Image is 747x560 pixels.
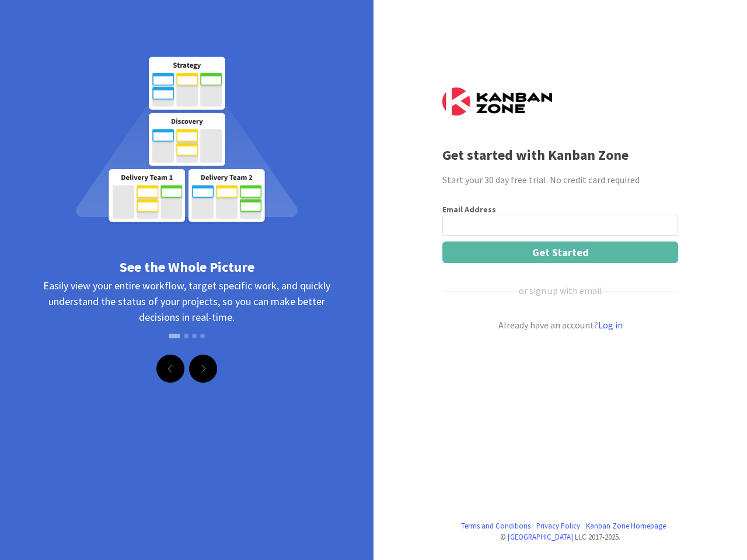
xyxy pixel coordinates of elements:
a: Privacy Policy [536,520,580,531]
a: Terms and Conditions [461,520,530,531]
div: See the Whole Picture [41,257,333,278]
b: Get started with Kanban Zone [442,146,629,164]
button: Slide 1 [169,334,180,338]
a: Kanban Zone Homepage [586,520,666,531]
div: Already have an account? [442,318,678,332]
label: Email Address [442,204,496,215]
button: Slide 4 [200,328,205,344]
div: or sign up with email [519,283,602,297]
button: Get Started [442,242,678,263]
button: Slide 2 [184,328,189,344]
button: Slide 3 [192,328,197,344]
div: © LLC 2017- 2025 . [442,531,678,542]
a: Log in [598,319,623,331]
div: Easily view your entire workflow, target specific work, and quickly understand the status of your... [41,278,333,353]
a: [GEOGRAPHIC_DATA] [508,532,573,541]
div: Start your 30 day free trial. No credit card required [442,173,678,187]
img: Kanban Zone [442,87,552,116]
